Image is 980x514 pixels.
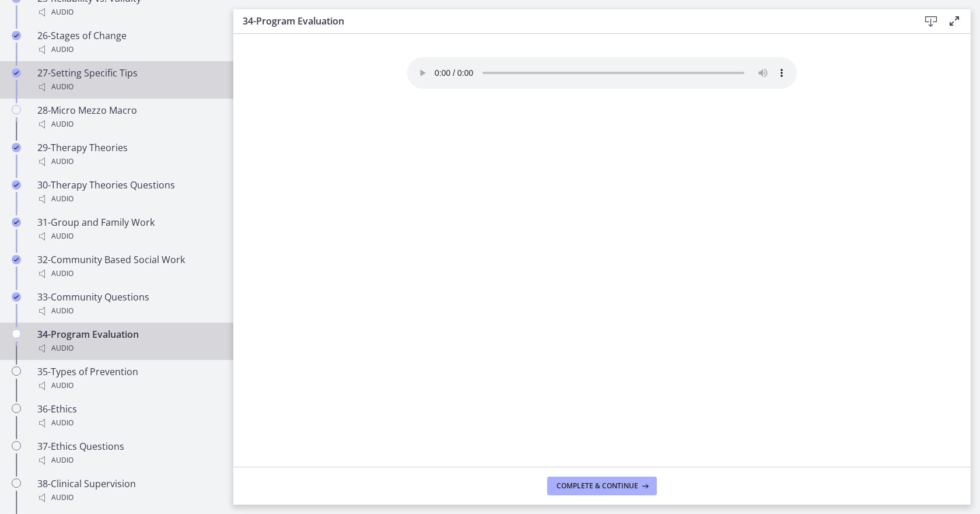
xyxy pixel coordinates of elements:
[37,477,219,505] div: 38-Clinical Supervision
[37,341,219,355] div: Audio
[37,215,219,243] div: 31-Group and Family Work
[37,453,219,467] div: Audio
[37,439,219,467] div: 37-Ethics Questions
[37,141,219,169] div: 29-Therapy Theories
[12,143,21,152] i: Completed
[547,477,657,495] button: Complete & continue
[12,180,21,190] i: Completed
[37,29,219,57] div: 26-Stages of Change
[37,365,219,393] div: 35-Types of Prevention
[37,192,219,206] div: Audio
[37,491,219,505] div: Audio
[37,103,219,131] div: 28-Micro Mezzo Macro
[37,80,219,94] div: Audio
[12,218,21,227] i: Completed
[37,5,219,19] div: Audio
[37,290,219,318] div: 33-Community Questions
[556,481,638,491] span: Complete & continue
[12,31,21,40] i: Completed
[37,267,219,281] div: Audio
[243,14,901,28] h3: 34-Program Evaluation
[12,292,21,302] i: Completed
[37,304,219,318] div: Audio
[37,402,219,430] div: 36-Ethics
[37,117,219,131] div: Audio
[37,155,219,169] div: Audio
[37,327,219,355] div: 34-Program Evaluation
[37,229,219,243] div: Audio
[37,379,219,393] div: Audio
[12,68,21,78] i: Completed
[37,66,219,94] div: 27-Setting Specific Tips
[37,178,219,206] div: 30-Therapy Theories Questions
[37,416,219,430] div: Audio
[37,43,219,57] div: Audio
[37,253,219,281] div: 32-Community Based Social Work
[12,255,21,264] i: Completed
